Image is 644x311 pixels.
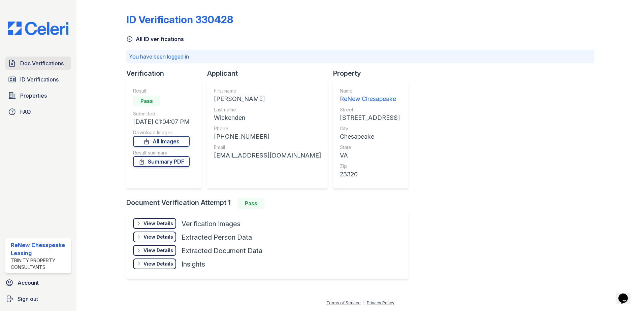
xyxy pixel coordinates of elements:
span: Account [18,279,39,287]
div: View Details [143,247,173,254]
div: Pass [133,96,160,106]
div: VA [340,151,400,160]
span: FAQ [20,108,31,116]
a: Doc Verifications [5,57,71,70]
img: CE_Logo_Blue-a8612792a0a2168367f1c8372b55b34899dd931a85d93a1a3d3e32e68fde9ad4.png [3,22,74,35]
div: Trinity Property Consultants [11,257,68,271]
div: Zip [340,163,400,170]
div: City [340,125,400,132]
iframe: chat widget [616,284,637,304]
a: Privacy Policy [367,300,394,305]
a: All Images [133,136,190,147]
div: Pass [237,198,264,209]
a: Properties [5,89,71,102]
div: View Details [143,261,173,267]
span: Sign out [18,295,38,303]
div: Applicant [207,69,333,78]
div: [STREET_ADDRESS] [340,113,400,123]
div: 23320 [340,170,400,179]
div: ReNew Chesapeake [340,94,400,104]
div: Document Verification Attempt 1 [126,198,414,209]
div: Extracted Document Data [182,246,262,255]
div: Wickenden [214,113,321,123]
div: Insights [182,260,205,269]
a: Summary PDF [133,156,190,167]
div: [DATE] 01:04:07 PM [133,117,190,127]
span: Properties [20,92,47,100]
div: First name [214,88,321,94]
div: Download Images [133,129,190,136]
div: Submitted [133,110,190,117]
div: Name [340,88,400,94]
span: Doc Verifications [20,59,64,67]
a: All ID verifications [126,35,184,43]
a: Sign out [3,292,74,306]
div: Chesapeake [340,132,400,141]
a: Terms of Service [326,300,361,305]
div: [EMAIL_ADDRESS][DOMAIN_NAME] [214,151,321,160]
div: View Details [143,234,173,240]
div: Result summary [133,149,190,156]
div: Phone [214,125,321,132]
div: Extracted Person Data [182,233,252,242]
a: Name ReNew Chesapeake [340,88,400,104]
div: Result [133,88,190,94]
div: [PHONE_NUMBER] [214,132,321,141]
a: FAQ [5,105,71,118]
div: Verification [126,69,207,78]
div: Verification Images [182,219,240,229]
div: Last name [214,106,321,113]
p: You have been logged in [129,53,591,61]
div: | [363,300,364,305]
div: Property [333,69,414,78]
span: ID Verifications [20,75,59,83]
div: View Details [143,220,173,227]
div: State [340,144,400,151]
div: Email [214,144,321,151]
div: Street [340,106,400,113]
div: ReNew Chesapeake Leasing [11,241,68,257]
a: ID Verifications [5,73,71,86]
div: [PERSON_NAME] [214,94,321,104]
a: Account [3,276,74,289]
div: ID Verification 330428 [126,13,233,26]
